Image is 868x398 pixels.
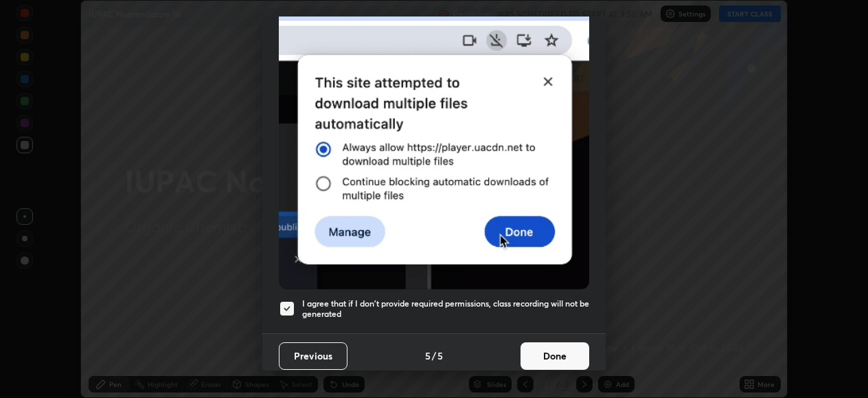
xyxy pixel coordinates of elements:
button: Done [521,342,589,370]
button: Previous [279,342,347,370]
h5: I agree that if I don't provide required permissions, class recording will not be generated [302,298,589,320]
h4: / [432,349,436,363]
h4: 5 [425,349,431,363]
h4: 5 [437,349,443,363]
